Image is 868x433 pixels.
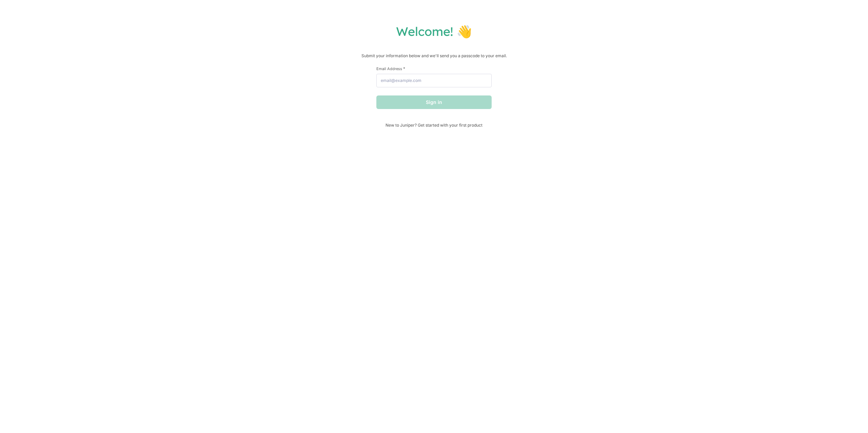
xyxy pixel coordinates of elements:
span: New to Juniper? Get started with your first product [376,123,492,128]
h1: Welcome! 👋 [7,24,861,39]
input: email@example.com [376,74,492,87]
span: This field is required. [403,66,405,71]
label: Email Address [376,66,492,71]
p: Submit your information below and we'll send you a passcode to your email. [7,52,861,59]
